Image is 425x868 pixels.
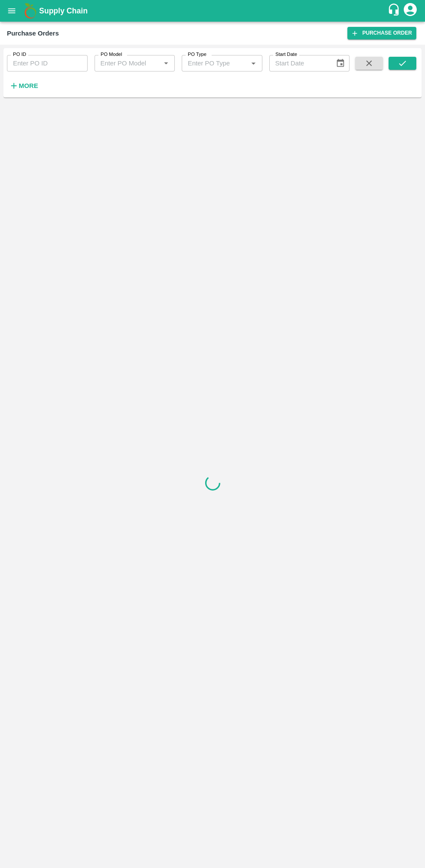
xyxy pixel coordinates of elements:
strong: More [19,82,38,89]
div: customer-support [387,3,402,19]
b: Supply Chain [39,7,88,15]
button: open drawer [2,1,22,21]
button: Open [248,58,259,69]
label: Start Date [275,51,297,58]
a: Purchase Order [347,27,416,39]
button: More [7,78,40,93]
input: Enter PO Type [184,58,245,69]
label: PO Model [101,51,122,58]
button: Choose date [332,55,349,72]
a: Supply Chain [39,5,387,17]
input: Enter PO ID [7,55,88,72]
div: account of current user [402,2,418,20]
input: Start Date [269,55,329,72]
label: PO ID [13,51,26,58]
input: Enter PO Model [97,58,158,69]
img: logo [22,2,39,20]
div: Purchase Orders [7,28,59,39]
button: Open [160,58,172,69]
label: PO Type [188,51,206,58]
